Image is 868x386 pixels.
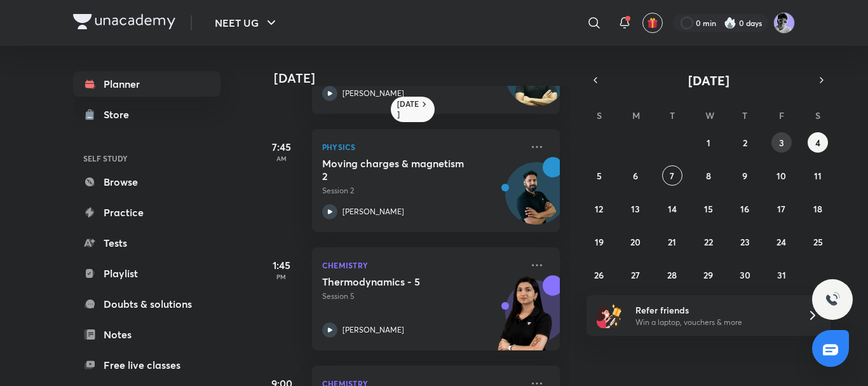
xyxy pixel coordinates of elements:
[625,165,646,186] button: October 6, 2025
[625,231,646,252] button: October 20, 2025
[595,236,604,248] abbr: October 19, 2025
[589,231,609,252] button: October 19, 2025
[662,231,682,252] button: October 21, 2025
[630,236,641,248] abbr: October 20, 2025
[589,198,609,219] button: October 12, 2025
[635,303,792,317] h6: Refer friends
[73,322,220,347] a: Notes
[274,71,573,86] h4: [DATE]
[642,13,663,33] button: avatar
[589,265,609,285] button: October 26, 2025
[814,170,822,182] abbr: October 11, 2025
[670,109,675,121] abbr: Tuesday
[597,170,602,182] abbr: October 5, 2025
[597,109,602,121] abbr: Sunday
[740,236,750,248] abbr: October 23, 2025
[668,203,677,215] abbr: October 14, 2025
[698,265,719,285] button: October 29, 2025
[625,265,646,285] button: October 27, 2025
[698,198,719,219] button: October 15, 2025
[771,132,792,153] button: October 3, 2025
[604,71,813,89] button: [DATE]
[705,109,714,121] abbr: Wednesday
[506,169,567,230] img: Avatar
[777,203,785,215] abbr: October 17, 2025
[595,203,603,215] abbr: October 12, 2025
[397,99,419,120] h6: [DATE]
[635,317,792,328] p: Win a laptop, vouchers & more
[740,269,750,281] abbr: October 30, 2025
[256,155,307,162] p: AM
[707,137,710,149] abbr: October 1, 2025
[73,261,220,286] a: Playlist
[322,157,480,183] h5: Moving charges & magnetism 2
[743,137,747,149] abbr: October 2, 2025
[207,10,287,36] button: NEET UG
[815,109,820,121] abbr: Saturday
[342,88,404,99] p: [PERSON_NAME]
[256,258,307,273] h5: 1:45
[777,269,786,281] abbr: October 31, 2025
[735,165,755,186] button: October 9, 2025
[698,165,719,186] button: October 8, 2025
[703,269,713,281] abbr: October 29, 2025
[256,273,307,280] p: PM
[808,165,828,186] button: October 11, 2025
[742,109,747,121] abbr: Thursday
[342,206,404,217] p: [PERSON_NAME]
[256,139,307,155] h5: 7:45
[776,170,786,182] abbr: October 10, 2025
[322,185,522,196] p: Session 2
[73,14,175,32] a: Company Logo
[698,132,719,153] button: October 1, 2025
[735,231,755,252] button: October 23, 2025
[668,236,676,248] abbr: October 21, 2025
[704,203,713,215] abbr: October 15, 2025
[773,12,795,34] img: henil patel
[667,269,677,281] abbr: October 28, 2025
[73,148,220,169] h6: SELF STUDY
[724,17,736,29] img: streak
[490,275,560,363] img: unacademy
[594,269,604,281] abbr: October 26, 2025
[779,137,784,149] abbr: October 3, 2025
[633,170,638,182] abbr: October 6, 2025
[662,198,682,219] button: October 14, 2025
[322,258,522,273] p: Chemistry
[735,265,755,285] button: October 30, 2025
[808,198,828,219] button: October 18, 2025
[322,291,522,302] p: Session 5
[813,203,822,215] abbr: October 18, 2025
[740,203,749,215] abbr: October 16, 2025
[73,230,220,256] a: Tests
[662,265,682,285] button: October 28, 2025
[742,170,747,182] abbr: October 9, 2025
[704,236,713,248] abbr: October 22, 2025
[73,352,220,378] a: Free live classes
[589,165,609,186] button: October 5, 2025
[815,137,820,149] abbr: October 4, 2025
[104,107,137,122] div: Store
[688,72,729,89] span: [DATE]
[706,170,711,182] abbr: October 8, 2025
[631,203,640,215] abbr: October 13, 2025
[735,132,755,153] button: October 2, 2025
[73,71,220,97] a: Planner
[322,139,522,155] p: Physics
[771,265,792,285] button: October 31, 2025
[342,324,404,336] p: [PERSON_NAME]
[632,109,640,121] abbr: Monday
[771,165,792,186] button: October 10, 2025
[771,198,792,219] button: October 17, 2025
[73,169,220,195] a: Browse
[779,109,784,121] abbr: Friday
[808,132,828,153] button: October 4, 2025
[776,236,786,248] abbr: October 24, 2025
[597,303,622,328] img: referral
[625,198,646,219] button: October 13, 2025
[825,292,840,307] img: ttu
[670,170,674,182] abbr: October 7, 2025
[73,14,175,29] img: Company Logo
[735,198,755,219] button: October 16, 2025
[73,102,220,127] a: Store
